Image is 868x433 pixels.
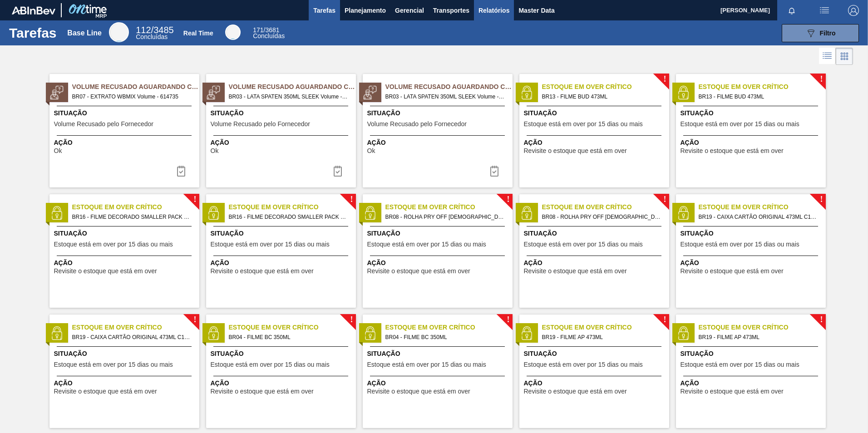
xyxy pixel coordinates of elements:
[367,138,510,148] span: Ação
[225,25,241,40] div: Real Time
[327,162,349,180] button: icon-task-complete
[367,108,510,118] span: Situação
[777,4,806,17] button: Notificações
[681,229,824,238] span: Situação
[524,349,667,359] span: Situação
[681,258,824,268] span: Ação
[367,268,470,275] span: Revisite o estoque que está em over
[524,258,667,268] span: Ação
[345,5,386,16] span: Planejamento
[483,162,505,180] div: Completar tarefa: 30406204
[54,258,197,268] span: Ação
[54,148,62,154] span: Ok
[229,92,349,102] span: BR03 - LATA SPATEN 350ML SLEEK Volume - 629876
[211,229,354,238] span: Situação
[542,202,669,212] span: Estoque em Over Crítico
[524,268,627,275] span: Revisite o estoque que está em over
[699,202,826,212] span: Estoque em Over Crítico
[332,166,343,177] img: icon-task-complete
[313,5,335,16] span: Tarefas
[676,86,690,99] img: status
[507,316,509,323] span: !
[229,323,356,332] span: Estoque em Over Crítico
[136,25,151,35] span: 112
[229,202,356,212] span: Estoque em Over Crítico
[820,316,823,323] span: !
[782,24,859,42] button: Filtro
[363,206,377,220] img: status
[663,76,666,83] span: !
[385,212,505,222] span: BR08 - ROLHA PRY OFF BRAHMA 300ML
[211,258,354,268] span: Ação
[681,388,784,395] span: Revisite o estoque que está em over
[524,148,627,154] span: Revisite o estoque que está em over
[170,162,192,180] button: icon-task-complete
[136,25,173,35] span: / 3485
[699,92,819,102] span: BR13 - FILME BUD 473ML
[542,332,662,342] span: BR19 - FILME AP 473ML
[54,361,173,368] span: Estoque está em over por 15 dias ou mais
[385,202,513,212] span: Estoque em Over Crítico
[9,28,57,38] h1: Tarefas
[211,138,354,148] span: Ação
[170,162,192,180] div: Completar tarefa: 30405733
[54,108,197,118] span: Situação
[176,166,187,177] img: icon-task-complete
[253,26,263,34] span: 171
[524,379,667,388] span: Ação
[207,206,220,220] img: status
[524,241,643,248] span: Estoque está em over por 15 dias ou mais
[367,349,510,359] span: Situação
[367,379,510,388] span: Ação
[50,326,64,340] img: status
[478,5,509,16] span: Relatórios
[72,332,192,342] span: BR19 - CAIXA CARTÃO ORIGINAL 473ML C12 SLEEK
[193,196,196,203] span: !
[211,388,314,395] span: Revisite o estoque que está em over
[367,148,375,154] span: Ok
[699,212,819,222] span: BR19 - CAIXA CARTÃO ORIGINAL 473ML C12 SLEEK
[229,332,349,342] span: BR04 - FILME BC 350ML
[520,86,533,99] img: status
[542,92,662,102] span: BR13 - FILME BUD 473ML
[518,5,554,16] span: Master Data
[253,27,285,39] div: Real Time
[699,323,826,332] span: Estoque em Over Crítico
[211,268,314,275] span: Revisite o estoque que está em over
[363,86,377,99] img: status
[542,82,669,92] span: Estoque em Over Crítico
[211,361,330,368] span: Estoque está em over por 15 dias ou mais
[367,388,470,395] span: Revisite o estoque que está em over
[385,82,513,92] span: Volume Recusado Aguardando Ciência
[72,212,192,222] span: BR16 - FILME DECORADO SMALLER PACK 269ML
[699,82,826,92] span: Estoque em Over Crítico
[67,29,102,37] div: Base Line
[820,196,823,203] span: !
[367,241,486,248] span: Estoque está em over por 15 dias ou mais
[367,121,467,128] span: Volume Recusado pelo Fornecedor
[72,202,199,212] span: Estoque em Over Crítico
[207,86,220,99] img: status
[524,361,643,368] span: Estoque está em over por 15 dias ou mais
[367,229,510,238] span: Situação
[489,166,500,177] img: icon-task-complete
[676,206,690,220] img: status
[681,268,784,275] span: Revisite o estoque que está em over
[54,241,173,248] span: Estoque está em over por 15 dias ou mais
[524,138,667,148] span: Ação
[524,121,643,128] span: Estoque está em over por 15 dias ou mais
[681,148,784,154] span: Revisite o estoque que está em over
[72,323,199,332] span: Estoque em Over Crítico
[433,5,469,16] span: Transportes
[253,32,285,39] span: Concluídas
[681,138,824,148] span: Ação
[681,361,799,368] span: Estoque está em over por 15 dias ou mais
[253,26,279,34] span: / 3681
[50,86,64,99] img: status
[350,316,353,323] span: !
[350,196,353,203] span: !
[385,332,505,342] span: BR04 - FILME BC 350ML
[681,108,824,118] span: Situação
[72,92,192,102] span: BR07 - EXTRATO WBMIX Volume - 614735
[395,5,424,16] span: Gerencial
